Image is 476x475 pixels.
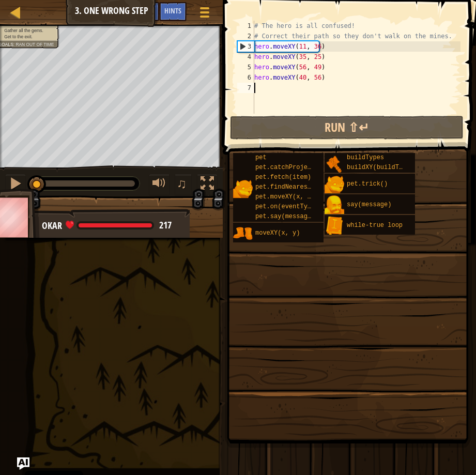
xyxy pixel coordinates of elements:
[325,216,344,236] img: portrait.png
[325,175,344,194] img: portrait.png
[175,174,192,195] button: ♫
[149,174,170,195] button: Adjust volume
[347,201,391,208] span: say(message)
[325,195,344,215] img: portrait.png
[255,213,315,220] span: pet.say(message)
[233,179,253,198] img: portrait.png
[238,41,254,52] div: 3
[192,2,218,26] button: Show game menu
[4,34,33,39] span: Get to the exit.
[255,203,352,210] span: pet.on(eventType, handler)
[13,42,16,47] span: :
[347,180,388,188] span: pet.trick()
[136,6,154,16] span: Ask AI
[4,28,43,33] span: Gather all the gems.
[66,221,172,230] div: health: 217 / 217
[237,83,254,93] div: 7
[42,219,179,233] div: Okar
[255,174,311,181] span: pet.fetch(item)
[159,219,172,232] span: 217
[237,72,254,83] div: 6
[255,154,267,161] span: pet
[237,21,254,31] div: 1
[255,193,315,201] span: pet.moveXY(x, y)
[197,174,218,195] button: Toggle fullscreen
[230,116,464,140] button: Run ⇧↵
[17,457,29,470] button: Ask AI
[233,224,253,243] img: portrait.png
[164,6,181,16] span: Hints
[177,176,187,191] span: ♫
[5,174,26,195] button: Ctrl + P: Pause
[237,52,254,62] div: 4
[131,2,159,21] button: Ask AI
[255,183,356,191] span: pet.findNearestByType(type)
[237,62,254,72] div: 5
[347,164,436,171] span: buildXY(buildType, x, y)
[347,222,403,229] span: while-true loop
[255,229,300,237] span: moveXY(x, y)
[16,42,54,47] span: Ran out of time
[237,31,254,41] div: 2
[347,154,384,161] span: buildTypes
[255,164,352,171] span: pet.catchProjectile(arrow)
[325,154,344,174] img: portrait.png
